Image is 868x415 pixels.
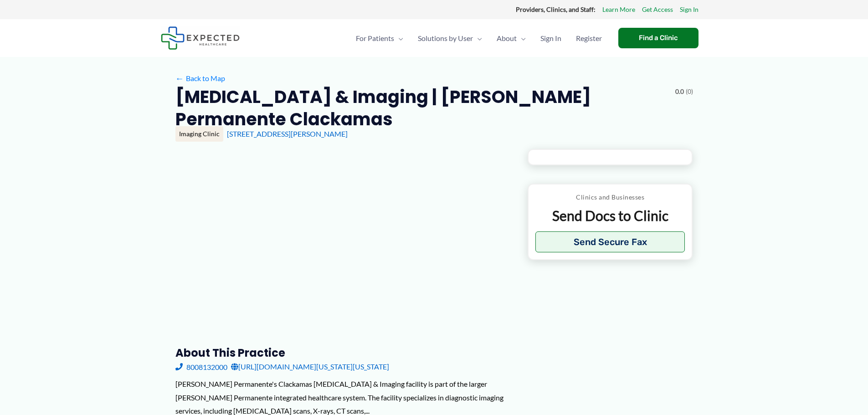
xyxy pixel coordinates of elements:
img: Expected Healthcare Logo - side, dark font, small [161,26,240,50]
h3: About this practice [175,346,513,360]
a: Solutions by UserMenu Toggle [411,22,489,54]
span: Register [576,22,602,54]
span: Menu Toggle [517,22,526,54]
span: Solutions by User [418,22,473,54]
a: Find a Clinic [618,28,699,48]
p: Send Docs to Clinic [535,207,685,225]
span: ← [175,74,184,82]
a: For PatientsMenu Toggle [349,22,411,54]
strong: Providers, Clinics, and Staff: [516,5,596,13]
a: Get Access [642,4,673,15]
div: Imaging Clinic [175,126,223,142]
nav: Primary Site Navigation [349,22,609,54]
span: (0) [686,86,693,97]
a: Learn More [602,4,635,15]
a: ←Back to Map [175,72,225,85]
h2: [MEDICAL_DATA] & Imaging | [PERSON_NAME] Permanente Clackamas [175,86,668,131]
span: Menu Toggle [473,22,482,54]
a: 8008132000 [175,360,227,374]
span: Menu Toggle [394,22,403,54]
a: [URL][DOMAIN_NAME][US_STATE][US_STATE] [231,360,389,374]
button: Send Secure Fax [535,231,685,252]
a: Sign In [680,4,699,15]
span: For Patients [356,22,394,54]
a: AboutMenu Toggle [489,22,533,54]
a: Register [569,22,609,54]
span: Sign In [540,22,561,54]
p: Clinics and Businesses [535,191,685,203]
span: About [497,22,517,54]
a: Sign In [533,22,569,54]
a: [STREET_ADDRESS][PERSON_NAME] [227,129,348,138]
span: 0.0 [675,86,684,97]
